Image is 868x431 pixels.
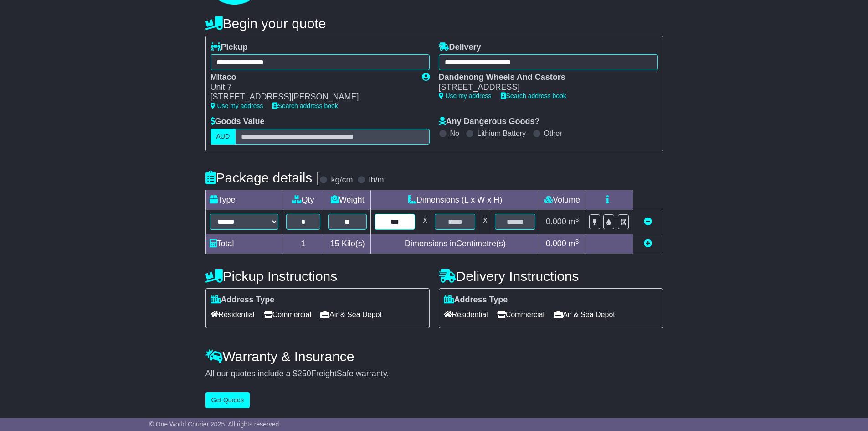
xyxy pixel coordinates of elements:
label: Pickup [211,42,248,52]
sup: 3 [575,216,579,223]
label: kg/cm [331,175,353,185]
span: 15 [330,239,339,248]
label: Address Type [211,295,275,305]
span: Air & Sea Depot [320,307,382,322]
span: m [569,239,579,248]
a: Remove this item [644,217,652,226]
div: Mitaco [211,73,413,83]
span: © One World Courier 2025. All rights reserved. [149,421,281,428]
h4: Package details | [205,170,320,185]
label: No [450,129,459,138]
td: Total [205,234,282,254]
label: Lithium Battery [477,129,526,138]
span: m [569,217,579,226]
div: [STREET_ADDRESS][PERSON_NAME] [211,92,413,102]
button: Get Quotes [205,392,250,408]
label: Any Dangerous Goods? [439,117,540,127]
a: Add new item [644,239,652,248]
td: Dimensions (L x W x H) [371,190,539,210]
label: Address Type [444,295,508,305]
span: Residential [444,307,488,322]
label: Delivery [439,42,481,52]
td: Type [205,190,282,210]
a: Search address book [272,102,338,109]
div: All our quotes include a $ FreightSafe warranty. [205,369,663,379]
sup: 3 [575,238,579,245]
h4: Warranty & Insurance [205,349,663,364]
td: Volume [539,190,585,210]
div: Unit 7 [211,83,413,93]
a: Use my address [439,92,492,99]
label: AUD [211,129,236,145]
label: lb/in [369,175,384,185]
h4: Delivery Instructions [439,269,663,284]
div: [STREET_ADDRESS] [439,83,649,93]
td: x [479,210,491,234]
td: Qty [282,190,324,210]
td: 1 [282,234,324,254]
span: 0.000 [546,217,566,226]
td: x [419,210,431,234]
td: Kilo(s) [324,234,371,254]
td: Weight [324,190,371,210]
a: Use my address [211,102,263,109]
a: Search address book [501,92,566,99]
label: Other [544,129,562,138]
span: Commercial [264,307,311,322]
h4: Pickup Instructions [205,269,430,284]
span: 250 [298,369,311,378]
label: Goods Value [211,117,265,127]
h4: Begin your quote [205,16,663,31]
span: Residential [211,307,255,322]
span: 0.000 [546,239,566,248]
span: Air & Sea Depot [554,307,615,322]
td: Dimensions in Centimetre(s) [371,234,539,254]
div: Dandenong Wheels And Castors [439,73,649,83]
span: Commercial [497,307,544,322]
